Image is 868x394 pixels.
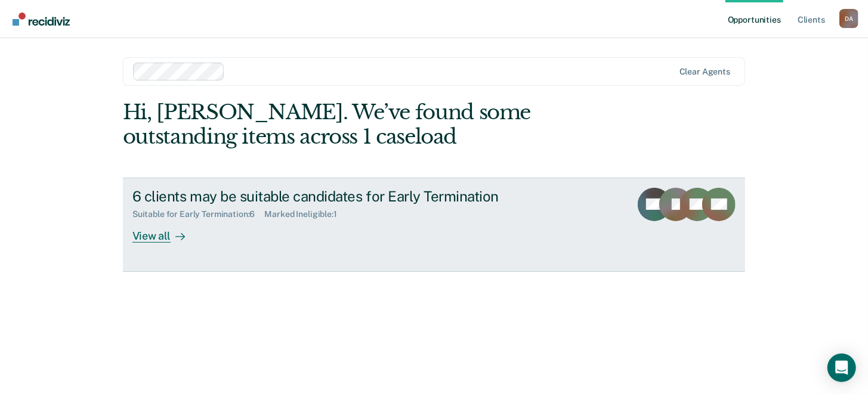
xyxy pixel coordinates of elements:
div: Hi, [PERSON_NAME]. We’ve found some outstanding items across 1 caseload [123,100,621,149]
div: View all [132,219,199,243]
div: Clear agents [679,67,730,77]
div: Open Intercom Messenger [827,353,856,382]
a: 6 clients may be suitable candidates for Early TerminationSuitable for Early Termination:6Marked ... [123,178,745,272]
img: Recidiviz [13,13,70,26]
div: D A [839,9,858,28]
div: 6 clients may be suitable candidates for Early Termination [132,188,551,205]
button: Profile dropdown button [839,9,858,28]
div: Suitable for Early Termination : 6 [132,209,265,219]
div: Marked Ineligible : 1 [264,209,346,219]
